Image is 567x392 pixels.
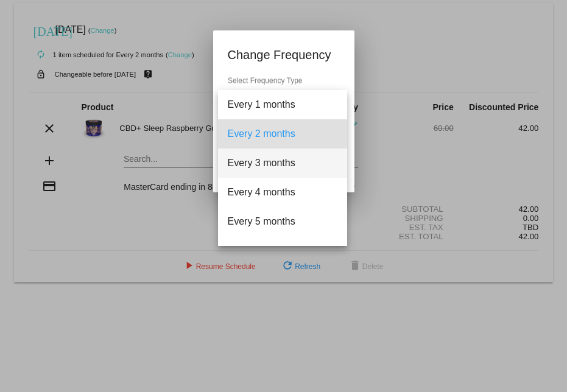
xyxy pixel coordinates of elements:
span: Every 4 months [228,178,337,207]
span: Every 1 months [228,90,337,119]
span: Every 2 months [228,119,337,149]
span: Every 6 months [228,236,337,265]
span: Every 3 months [228,149,337,178]
span: Every 5 months [228,207,337,236]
